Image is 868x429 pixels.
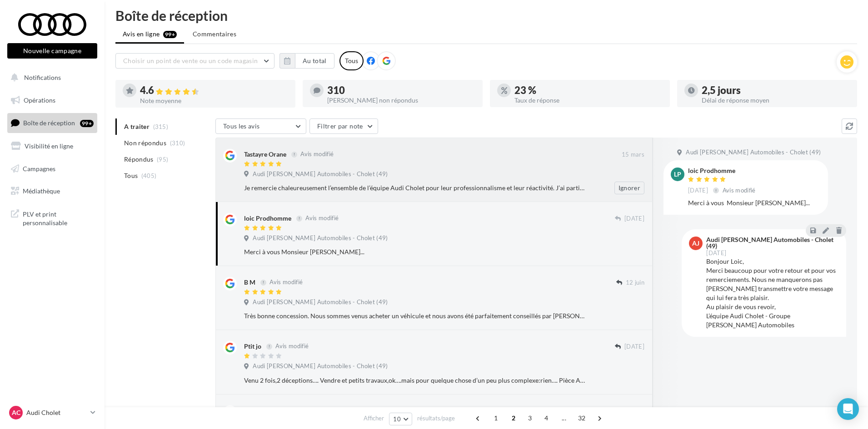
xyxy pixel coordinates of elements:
span: 4 [539,411,554,425]
div: Merci à vous Monsieur [PERSON_NAME]... [688,198,821,207]
span: Audi [PERSON_NAME] Automobiles - Cholet (49) [253,234,388,242]
span: AJ [692,239,699,248]
div: [PERSON_NAME] non répondus [327,97,475,104]
p: Audi Cholet [26,408,87,417]
button: Filtrer par note [309,118,378,134]
span: 15 mars [622,151,644,159]
span: Non répondus [124,138,166,148]
div: 99+ [80,120,94,127]
span: Audi [PERSON_NAME] Automobiles - Cholet (49) [253,298,388,306]
a: Visibilité en ligne [5,137,99,156]
div: 2,5 jours [702,85,850,95]
span: Avis modifié [723,187,756,194]
div: B M [244,278,255,287]
div: Très bonne concession. Nous sommes venus acheter un véhicule et nous avons été parfaitement conse... [244,311,585,321]
div: Venu 2 fois,2 déceptions…. Vendre et petits travaux,ok….mais pour quelque chose d’un peu plus com... [244,376,585,385]
span: ... [557,411,571,425]
span: 32 [574,411,589,425]
span: Répondus [124,155,154,164]
span: Médiathèque [23,187,60,195]
div: loic Prodhomme [688,168,758,174]
span: 2 [506,411,521,425]
span: PLV et print personnalisable [23,208,94,227]
div: Audi [PERSON_NAME] Automobiles - Cholet (49) [706,237,837,249]
button: Choisir un point de vente ou un code magasin [115,53,274,69]
div: Note moyenne [140,98,288,104]
span: 3 [523,411,537,425]
span: Audi [PERSON_NAME] Automobiles - Cholet (49) [253,362,388,370]
div: Je remercie chaleureusement l’ensemble de l’équipe Audi Cholet pour leur professionnalisme et leu... [244,183,585,192]
div: Taux de réponse [514,97,663,104]
span: Avis modifié [275,343,309,350]
span: Campagnes [23,164,55,172]
span: résultats/page [417,414,455,423]
span: Visibilité en ligne [25,142,73,150]
a: Campagnes [5,159,99,178]
span: Boîte de réception [23,119,75,127]
span: Avis modifié [300,151,334,158]
div: Ptit jo [244,342,261,351]
span: Tous les avis [223,122,260,130]
div: Tous [339,51,364,70]
button: Tous les avis [215,118,306,134]
span: Choisir un point de vente ou un code magasin [123,57,258,64]
a: Boîte de réception99+ [5,113,99,133]
div: Tastayre Orane [244,150,286,159]
span: 1 [489,411,503,425]
button: 10 [389,413,412,425]
div: loic Prodhomme [244,214,291,223]
div: Boîte de réception [115,9,857,22]
a: Opérations [5,91,99,110]
span: Commentaires [193,30,236,39]
div: Délai de réponse moyen [702,97,850,104]
button: Notifications [5,68,95,87]
span: (95) [157,156,168,163]
a: PLV et print personnalisable [5,204,99,231]
span: Avis modifié [309,407,342,414]
a: Médiathèque [5,182,99,201]
span: [DATE] [688,187,708,195]
button: Au total [279,53,334,69]
div: 310 [327,85,475,95]
div: [PERSON_NAME] [244,406,295,415]
div: Bonjour Loic, Merci beaucoup pour votre retour et pour vos remerciements. Nous ne manquerons pas ... [706,257,839,330]
span: lP [674,170,681,179]
button: Nouvelle campagne [7,43,97,59]
span: Audi [PERSON_NAME] Automobiles - Cholet (49) [686,148,821,157]
span: AC [12,408,20,417]
span: Audi [PERSON_NAME] Automobiles - Cholet (49) [253,170,388,178]
span: Opérations [24,96,55,104]
button: Ignorer [614,182,644,194]
div: 23 % [514,85,663,95]
div: 4.6 [140,85,288,96]
span: [DATE] [624,343,644,351]
a: AC Audi Cholet [7,404,97,421]
button: Au total [295,53,334,69]
span: [DATE] [706,250,726,256]
span: Afficher [364,414,384,423]
span: (405) [141,172,157,179]
span: 12 juin [626,279,644,287]
span: Notifications [24,74,61,81]
span: Avis modifié [305,215,339,222]
span: Avis modifié [269,279,303,286]
div: Merci à vous Monsieur [PERSON_NAME]... [244,247,585,256]
span: [DATE] [624,215,644,223]
span: 10 [393,415,401,423]
span: (310) [170,139,185,147]
div: Open Intercom Messenger [837,398,859,420]
span: Tous [124,171,138,180]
